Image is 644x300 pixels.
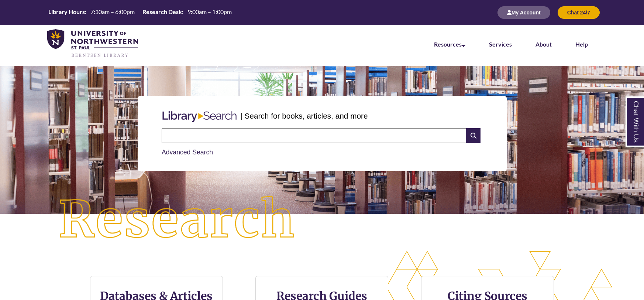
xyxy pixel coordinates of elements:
a: Advanced Search [162,149,213,156]
a: About [535,41,552,48]
button: My Account [497,6,550,19]
a: Services [489,41,512,48]
a: Back to Top [614,133,642,143]
img: UNWSP Library Logo [47,29,138,58]
img: Research [32,170,322,270]
i: Search [466,128,480,143]
table: Hours Today [45,8,235,17]
span: 9:00am – 1:00pm [187,8,232,15]
span: 7:30am – 6:00pm [90,8,135,15]
button: Chat 24/7 [558,6,600,19]
th: Library Hours: [45,8,87,16]
th: Research Desk: [140,8,185,16]
a: Resources [434,41,465,48]
a: My Account [497,9,550,16]
p: | Search for books, articles, and more [240,110,368,122]
a: Hours Today [45,8,235,18]
a: Help [575,41,588,48]
img: Libary Search [159,108,240,125]
a: Chat 24/7 [558,9,600,16]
